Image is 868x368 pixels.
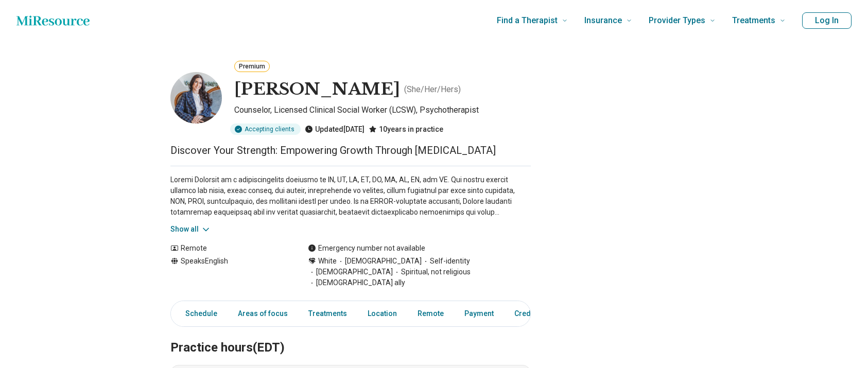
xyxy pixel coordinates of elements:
[230,124,301,135] div: Accepting clients
[302,303,353,324] a: Treatments
[404,83,461,96] p: ( She/Her/Hers )
[308,267,393,277] span: [DEMOGRAPHIC_DATA]
[369,124,443,135] div: 10 years in practice
[802,12,852,29] button: Log In
[318,256,337,267] span: White
[308,243,425,254] div: Emergency number not available
[234,61,270,72] button: Premium
[170,314,531,357] h2: Practice hours (EDT)
[732,13,775,28] span: Treatments
[422,256,470,267] span: Self-identity
[584,13,622,28] span: Insurance
[170,174,531,218] p: Loremi Dolorsit am c adipiscingelits doeiusmo te IN, UT, LA, ET, DO, MA, AL, EN, adm VE. Qui nost...
[361,303,403,324] a: Location
[173,303,223,324] a: Schedule
[170,243,287,254] div: Remote
[458,303,500,324] a: Payment
[497,13,558,28] span: Find a Therapist
[234,79,400,100] h1: [PERSON_NAME]
[508,303,560,324] a: Credentials
[232,303,294,324] a: Areas of focus
[337,256,422,267] span: [DEMOGRAPHIC_DATA]
[16,10,90,31] a: Home page
[308,277,405,288] span: [DEMOGRAPHIC_DATA] ally
[393,267,471,277] span: Spiritual, not religious
[305,124,364,135] div: Updated [DATE]
[649,13,705,28] span: Provider Types
[170,256,287,288] div: Speaks English
[170,72,222,124] img: Alexis Sturnick, Counselor
[170,224,211,235] button: Show all
[234,104,531,119] p: Counselor, Licensed Clinical Social Worker (LCSW), Psychotherapist
[170,143,531,157] p: Discover Your Strength: Empowering Growth Through [MEDICAL_DATA]
[411,303,450,324] a: Remote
